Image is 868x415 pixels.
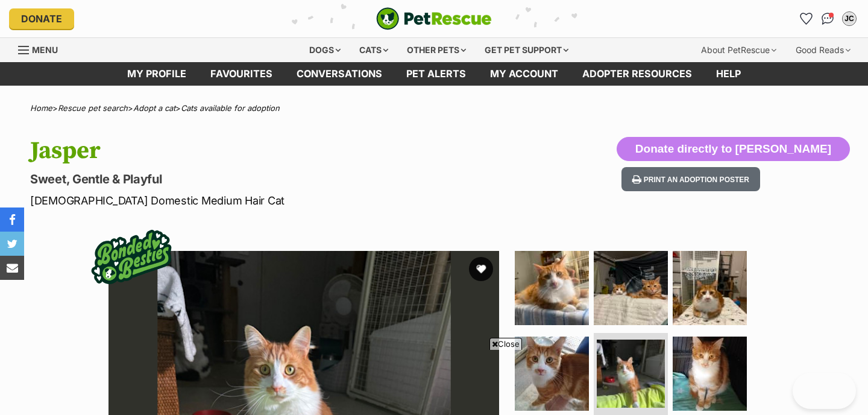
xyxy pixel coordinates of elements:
[693,38,785,62] div: About PetRescue
[32,45,58,55] span: Menu
[351,38,397,62] div: Cats
[673,251,747,325] img: Photo of Jasper
[181,103,280,113] a: Cats available for adoption
[30,137,529,165] h1: Jasper
[198,62,285,86] a: Favourites
[18,38,66,60] a: Menu
[617,137,850,161] button: Donate directly to [PERSON_NAME]
[793,373,856,409] iframe: Help Scout Beacon - Open
[115,62,198,86] a: My profile
[30,192,529,209] p: [DEMOGRAPHIC_DATA] Domestic Medium Hair Cat
[621,167,760,192] button: Print an adoption poster
[843,13,855,25] div: JC
[394,62,478,86] a: Pet alerts
[83,209,180,305] img: bonded besties
[704,62,753,86] a: Help
[469,257,493,281] button: favourite
[215,355,653,409] iframe: Advertisement
[30,171,529,188] p: Sweet, Gentle & Playful
[673,337,747,411] img: Photo of Jasper
[597,340,665,408] img: Photo of Jasper
[787,38,859,62] div: Good Reads
[376,7,492,30] a: PetRescue
[840,9,859,28] button: My account
[133,103,175,113] a: Adopt a cat
[796,9,859,28] ul: Account quick links
[570,62,704,86] a: Adopter resources
[285,62,394,86] a: conversations
[796,9,816,28] a: Favourites
[301,38,349,62] div: Dogs
[515,337,589,411] img: Photo of Jasper
[478,62,570,86] a: My account
[58,103,128,113] a: Rescue pet search
[489,338,522,350] span: Close
[9,8,74,29] a: Donate
[376,7,492,30] img: logo-cat-932fe2b9b8326f06289b0f2fb663e598f794de774fb13d1741a6617ecf9a85b4.svg
[822,13,834,25] img: chat-41dd97257d64d25036548639549fe6c8038ab92f7586957e7f3b1b290dea8141.svg
[398,38,474,62] div: Other pets
[515,251,589,325] img: Photo of Jasper
[30,103,52,113] a: Home
[594,251,668,325] img: Photo of Jasper
[476,38,577,62] div: Get pet support
[818,9,837,28] a: Conversations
